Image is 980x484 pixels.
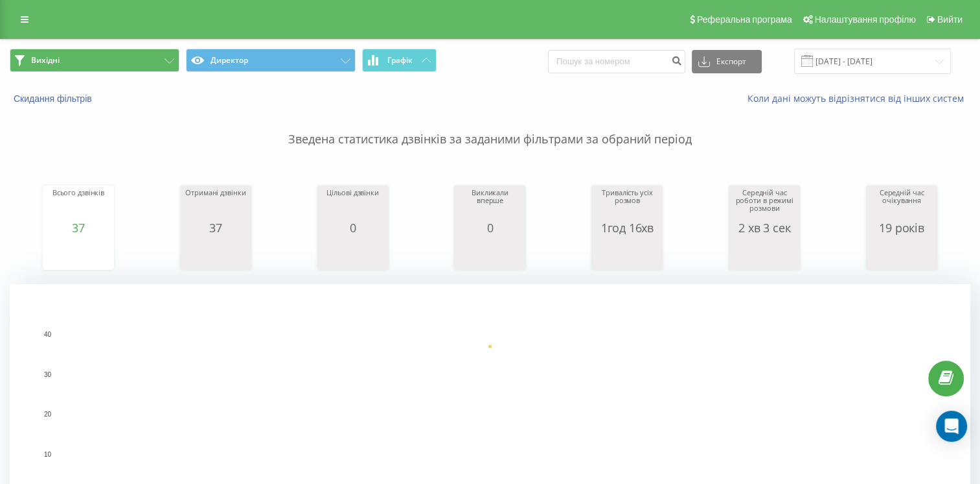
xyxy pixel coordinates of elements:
[936,411,967,442] div: Відкрийте Intercom Messenger
[10,93,98,104] button: Скидання фільтрів
[31,55,60,66] span: Вихідні
[697,14,792,25] span: Реферальна програма
[457,221,522,234] div: 0
[457,234,522,273] svg: Діаграма.
[716,57,746,66] font: Експорт
[869,189,934,221] div: Середній час очікування
[869,221,934,234] div: 19 років
[10,49,179,72] button: Вихідні
[211,55,248,66] font: Директор
[186,49,356,72] button: Директор
[183,189,248,221] div: Отримані дзвінки
[321,234,385,273] svg: Діаграма.
[595,221,659,234] div: 1год 16хв
[732,234,797,273] svg: Діаграма.
[692,50,762,73] button: Експорт
[183,234,248,273] svg: Діаграма.
[869,234,934,273] svg: Діаграма.
[387,56,413,65] span: Графік
[44,331,52,338] text: 40
[595,234,659,273] svg: Діаграма.
[321,221,385,234] div: 0
[732,189,797,221] div: Середній час роботи в режимі розмови
[937,14,963,25] span: Вийти
[10,105,970,148] p: Зведена статистика дзвінків за заданими фільтрами за обраний період
[548,50,685,73] input: Пошук за номером
[46,189,111,221] div: Всього дзвінків
[595,189,659,221] div: Тривалість усіх розмов
[747,92,970,104] a: Коли дані можуть відрізнятися від інших систем
[815,14,916,25] span: Налаштування профілю
[183,221,248,234] div: 37
[44,371,52,378] text: 30
[46,221,111,234] div: 37
[44,451,52,458] text: 10
[457,189,522,221] div: Викликали вперше
[321,189,385,221] div: Цільові дзвінки
[46,234,111,273] svg: Діаграма.
[362,49,437,72] button: Графік
[732,221,797,234] div: 2 хв 3 сек
[44,411,52,418] text: 20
